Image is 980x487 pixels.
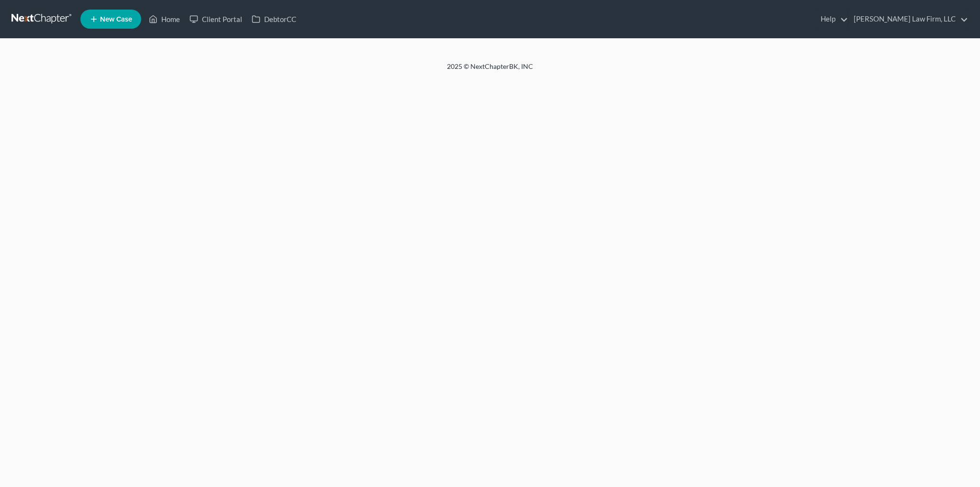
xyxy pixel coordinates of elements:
[80,10,141,29] new-legal-case-button: New Case
[217,62,763,79] div: 2025 © NextChapterBK, INC
[144,11,185,28] a: Home
[185,11,247,28] a: Client Portal
[849,11,968,28] a: [PERSON_NAME] Law Firm, LLC
[247,11,301,28] a: DebtorCC
[816,11,848,28] a: Help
